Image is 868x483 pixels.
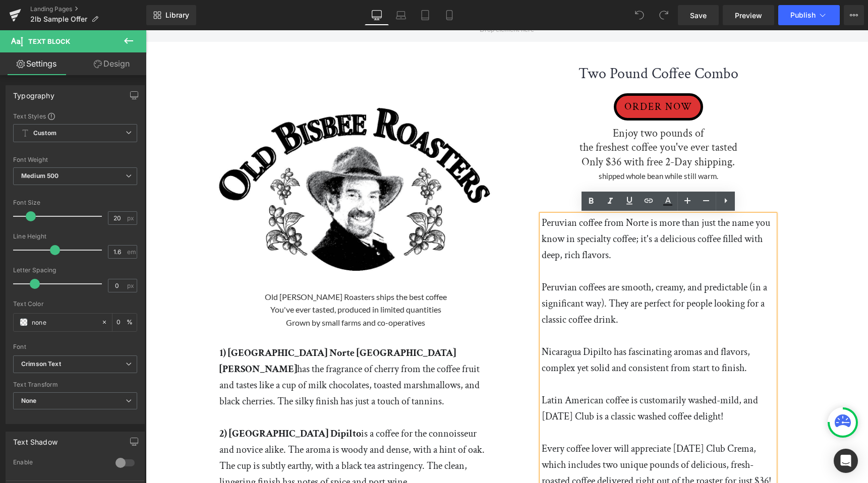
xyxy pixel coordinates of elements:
[396,185,629,459] div: To enrich screen reader interactions, please activate Accessibility in Grammarly extension settings
[13,458,105,469] div: Enable
[75,52,148,75] a: Design
[13,156,137,163] div: Font Weight
[778,5,840,25] button: Publish
[376,140,649,153] div: shipped whole bean while still warm.
[690,10,707,21] span: Save
[468,63,557,90] button: ORDER NOW
[33,129,56,138] b: Custom
[112,314,137,331] div: %
[790,11,816,19] span: Publish
[473,160,552,170] strong: 2 lbs. roasted to order
[21,172,59,179] b: Medium 500
[13,343,137,350] div: Font
[146,5,196,25] a: New Library
[13,233,137,240] div: Line Height
[74,395,346,460] p: is a coffee for the connoisseur and novice alike. The aroma is woody and dense, with a hint of oa...
[437,5,461,25] a: Mobile
[13,300,137,308] div: Text Color
[413,5,437,25] a: Tablet
[30,5,146,13] a: Landing Pages
[30,15,87,23] span: 2lb Sample Offer
[834,449,858,473] div: Open Intercom Messenger
[32,317,96,328] input: Color
[396,362,629,394] p: Latin American coffee is customarily washed-mild, and [DATE] Club is a classic washed coffee deli...
[146,30,868,483] iframe: To enrich screen reader interactions, please activate Accessibility in Grammarly extension settings
[13,112,137,120] div: Text Styles
[376,125,649,140] h3: Only $36 with free 2-Day shipping.
[389,5,413,25] a: Laptop
[74,316,310,345] strong: 1) [GEOGRAPHIC_DATA] Norte [GEOGRAPHIC_DATA][PERSON_NAME]
[127,215,136,221] span: px
[396,185,629,233] p: Peruvian coffee from Norte is more than just the name you know in specialty coffee; it's a delici...
[396,314,629,346] p: Nicaragua Dipilto has fascinating aromas and flavors, complex yet solid and consistent from start...
[28,37,70,45] span: Text Block
[13,267,137,274] div: Letter Spacing
[479,70,547,83] span: ORDER NOW
[376,96,649,125] h3: Enjoy two pounds of the freshest coffee you've ever tasted
[74,315,346,460] div: To enrich screen reader interactions, please activate Accessibility in Grammarly extension settings
[21,360,61,369] i: Crimson Text
[629,5,650,25] button: Undo
[13,199,137,206] div: Font Size
[74,397,215,410] strong: 2) [GEOGRAPHIC_DATA] Dipilto
[735,10,762,21] span: Preview
[13,86,54,100] div: Typography
[127,249,136,255] span: em
[74,315,346,379] p: has the fragrance of cherry from the coffee fruit and tastes like a cup of milk chocolates, toast...
[365,5,389,25] a: Desktop
[723,5,774,25] a: Preview
[21,397,37,404] b: None
[433,35,593,63] a: Two Pound Coffee Combo
[844,5,864,25] button: More
[127,282,136,289] span: px
[13,381,137,388] div: Text Transform
[396,410,629,459] p: Every coffee lover will appreciate [DATE] Club Crema, which includes two unique pounds of delicio...
[165,11,189,20] span: Library
[396,249,629,297] p: Peruvian coffees are smooth, creamy, and predictable (in a significant way). They are perfect for...
[654,5,674,25] button: Redo
[13,432,57,446] div: Text Shadow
